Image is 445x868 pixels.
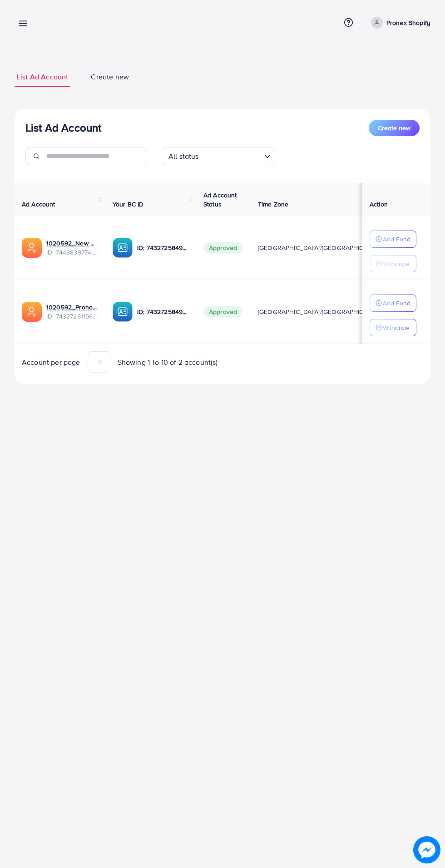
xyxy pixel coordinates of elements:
span: Ad Account Status [203,191,237,209]
button: Withdraw [370,319,416,336]
button: Add Fund [370,230,416,248]
span: ID: 7449839774317182977 [46,248,98,257]
a: 1020592_New Pro Mix_1734550996535 [46,239,98,248]
a: 1020592_Pronex Shopify_1730566414571 [46,303,98,312]
div: Search for option [162,147,275,165]
span: [GEOGRAPHIC_DATA]/[GEOGRAPHIC_DATA] [258,243,384,252]
a: Pronex Shopify [367,17,430,29]
span: Showing 1 To 10 of 2 account(s) [118,357,218,368]
button: Add Fund [370,294,416,312]
p: Pronex Shopify [386,17,430,28]
span: Ad Account [22,200,55,209]
span: ID: 7432726115636068368 [46,312,98,321]
p: Add Fund [383,234,410,245]
h3: List Ad Account [25,121,101,134]
button: Withdraw [370,255,416,272]
span: List Ad Account [17,72,68,82]
span: Your BC ID [113,200,144,209]
p: Withdraw [383,258,409,269]
span: [GEOGRAPHIC_DATA]/[GEOGRAPHIC_DATA] [258,307,384,316]
span: Create new [91,72,129,82]
span: Create new [378,123,410,132]
input: Search for option [202,148,261,163]
span: Approved [203,242,242,254]
div: <span class='underline'>1020592_New Pro Mix_1734550996535</span></br>7449839774317182977 [46,239,98,257]
span: Time Zone [258,200,288,209]
img: ic-ba-acc.ded83a64.svg [113,302,133,322]
span: Approved [203,306,242,318]
p: ID: 7432725849180520449 [137,242,189,253]
span: All status [167,150,201,163]
img: ic-ads-acc.e4c84228.svg [22,238,42,258]
img: ic-ads-acc.e4c84228.svg [22,302,42,322]
p: Add Fund [383,298,410,309]
div: <span class='underline'>1020592_Pronex Shopify_1730566414571</span></br>7432726115636068368 [46,303,98,321]
p: Withdraw [383,322,409,333]
img: ic-ba-acc.ded83a64.svg [113,238,133,258]
p: ID: 7432725849180520449 [137,306,189,317]
span: Action [370,200,388,209]
img: image [413,836,440,863]
span: Account per page [22,357,80,368]
button: Create new [369,120,420,136]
